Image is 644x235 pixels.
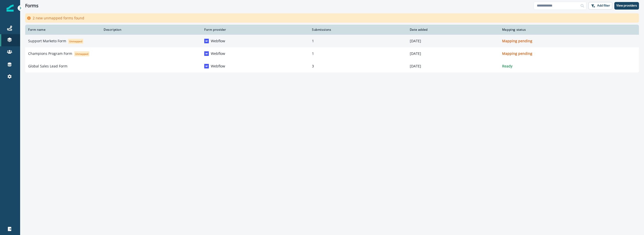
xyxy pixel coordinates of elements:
[614,2,639,10] button: View providers
[104,28,198,32] div: Description
[410,51,496,56] p: [DATE]
[25,60,639,72] a: Global Sales Lead FormWebflowWebflow3[DATE]Ready
[211,38,225,44] p: Webflow
[502,38,636,44] p: Mapping pending
[211,64,225,69] p: Webflow
[410,28,496,32] div: Date added
[502,64,636,69] p: Ready
[33,15,84,21] p: 2 new unmapped forms found
[7,5,14,12] img: Inflection
[312,64,404,69] p: 3
[204,64,209,68] img: Webflow
[204,39,209,43] img: Webflow
[312,38,404,44] p: 1
[502,28,636,32] div: Mapping status
[25,35,639,47] a: Support Marketo FormUnmappedWebflowWebflow1[DATE]Mapping pending
[312,51,404,56] p: 1
[74,51,89,56] span: Unmapped
[211,51,225,56] p: Webflow
[28,64,67,69] p: Global Sales Lead Form
[68,39,83,44] span: Unmapped
[410,64,496,69] p: [DATE]
[204,28,306,32] div: Form provider
[25,3,38,9] h1: Forms
[204,51,209,56] img: Webflow
[28,28,98,32] div: Form name
[616,4,637,7] p: View providers
[25,47,639,60] a: Champions Program FormUnmappedWebflowWebflow1[DATE]Mapping pending
[312,28,404,32] div: Submissions
[597,4,610,7] p: Add filter
[28,51,72,56] p: Champions Program Form
[588,2,612,10] button: Add filter
[410,38,496,44] p: [DATE]
[502,51,636,56] p: Mapping pending
[28,38,66,44] p: Support Marketo Form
